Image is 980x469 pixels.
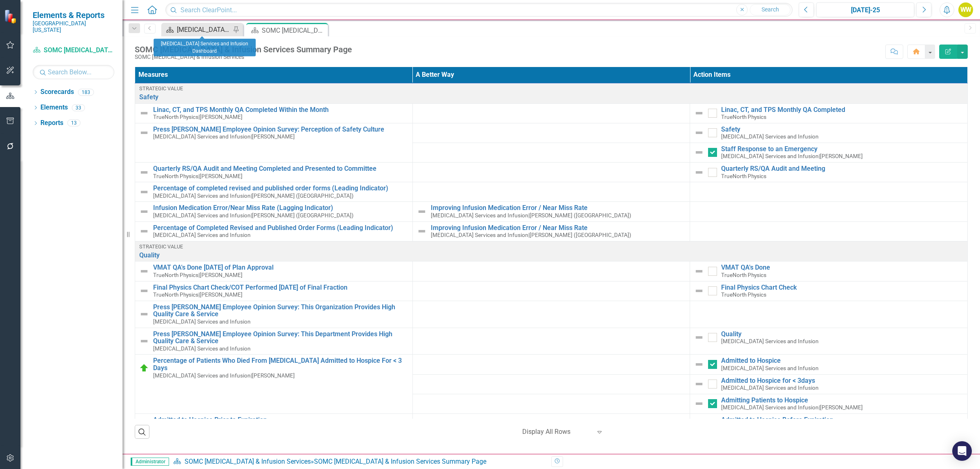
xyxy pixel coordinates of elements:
span: [MEDICAL_DATA] Services and Infusion [721,133,819,140]
a: Safety [139,94,963,101]
a: Improving Infusion Medication Error / Near Miss Rate [431,204,686,212]
span: TrueNorth Physics [721,173,766,179]
span: TrueNorth Physics [153,291,198,298]
span: | [198,173,200,179]
img: Not Defined [139,286,149,296]
span: | [251,212,252,219]
td: Double-Click to Edit Right Click for Context Menu [135,328,413,355]
a: Final Physics Chart Check/COT Performed [DATE] of Final Fraction [153,284,408,291]
small: [PERSON_NAME] [153,114,243,120]
span: [MEDICAL_DATA] Services and Infusion [721,384,819,391]
a: Safety [721,126,963,133]
span: [MEDICAL_DATA] Services and Infusion [153,133,251,140]
span: TrueNorth Physics [153,173,198,179]
img: Not Defined [139,207,149,217]
small: [PERSON_NAME] [721,404,863,411]
span: | [198,291,200,298]
img: Not Defined [139,226,149,236]
a: Percentage of completed revised and published order forms (Leading Indicator) [153,185,408,192]
span: | [528,232,530,238]
span: TrueNorth Physics [721,291,766,298]
a: Reports [40,118,63,128]
div: 33 [72,104,85,111]
button: [DATE]-25 [816,2,914,17]
td: Double-Click to Edit Right Click for Context Menu [690,281,968,301]
a: Admitting Patients to Hospice [721,397,963,404]
img: Not Defined [139,336,149,346]
td: Double-Click to Edit Right Click for Context Menu [690,123,968,143]
small: [PERSON_NAME] [153,272,243,278]
div: SOMC [MEDICAL_DATA] & Infusion Services [135,54,352,60]
img: Not Defined [694,399,704,409]
td: Double-Click to Edit Right Click for Context Menu [412,202,690,221]
span: | [251,192,252,199]
span: [MEDICAL_DATA] Services and Infusion [153,372,251,379]
input: Search ClearPoint... [165,3,793,17]
img: Not Defined [139,187,149,197]
a: Quarterly RS/QA Audit and Meeting [721,165,963,172]
a: Quality [721,331,963,338]
td: Double-Click to Edit Right Click for Context Menu [135,103,413,123]
span: | [251,133,252,140]
span: [MEDICAL_DATA] Services and Infusion [721,153,819,159]
td: Double-Click to Edit Right Click for Context Menu [690,374,968,394]
a: Percentage of Patients Who Died From [MEDICAL_DATA] Admitted to Hospice For < 3 Days [153,357,408,371]
div: WW [958,2,973,17]
span: | [819,153,820,159]
a: Improving Infusion Medication Error / Near Miss Rate [431,224,686,232]
a: Linac, CT, and TPS Monthly QA Completed [721,106,963,114]
img: On Target [139,363,149,373]
span: [MEDICAL_DATA] Services and Infusion [431,212,528,219]
img: Not Defined [694,147,704,157]
span: [MEDICAL_DATA] Services and Infusion [721,338,819,344]
a: Staff Response to an Emergency [721,145,963,153]
span: | [198,114,200,120]
input: Search Below... [33,65,114,79]
span: Search [762,6,779,13]
div: [MEDICAL_DATA] Services and Infusion Dashboard [177,25,231,35]
a: Admitted to Hospice [721,357,963,364]
img: Not Defined [694,128,704,138]
a: Press [PERSON_NAME] Employee Opinion Survey: Perception of Safety Culture [153,126,408,133]
td: Double-Click to Edit Right Click for Context Menu [135,202,413,221]
span: [MEDICAL_DATA] Services and Infusion [153,232,251,238]
a: Final Physics Chart Check [721,284,963,291]
a: Scorecards [40,87,74,97]
img: Not Defined [694,333,704,342]
img: Not Defined [417,226,427,236]
small: [PERSON_NAME] [153,173,243,179]
span: [MEDICAL_DATA] Services and Infusion [153,345,251,352]
a: Quality [139,252,963,259]
span: [MEDICAL_DATA] Services and Infusion [153,192,251,199]
span: | [528,212,530,219]
span: Elements & Reports [33,10,114,20]
td: Double-Click to Edit Right Click for Context Menu [135,182,413,202]
span: [MEDICAL_DATA] Services and Infusion [153,212,251,219]
div: Strategic Value [139,86,963,92]
a: Press [PERSON_NAME] Employee Opinion Survey: This Department Provides High Quality Care & Service [153,331,408,345]
td: Double-Click to Edit Right Click for Context Menu [135,355,413,414]
td: Double-Click to Edit Right Click for Context Menu [135,281,413,301]
button: Search [750,4,791,16]
small: [PERSON_NAME] ([GEOGRAPHIC_DATA]) [153,193,354,199]
td: Double-Click to Edit Right Click for Context Menu [135,241,968,261]
a: Infusion Medication Error/Near Miss Rate (Lagging Indicator) [153,204,408,212]
span: TrueNorth Physics [153,114,198,120]
td: Double-Click to Edit Right Click for Context Menu [690,394,968,413]
td: Double-Click to Edit Right Click for Context Menu [412,221,690,241]
td: Double-Click to Edit Right Click for Context Menu [690,103,968,123]
img: Not Defined [139,167,149,177]
td: Double-Click to Edit Right Click for Context Menu [135,123,413,162]
img: Not Defined [139,128,149,138]
td: Double-Click to Edit Right Click for Context Menu [135,163,413,182]
div: [MEDICAL_DATA] Services and Infusion Dashboard [154,39,256,56]
div: Strategic Value [139,244,963,250]
span: [MEDICAL_DATA] Services and Infusion [721,365,819,371]
a: Elements [40,103,68,112]
small: [PERSON_NAME] ([GEOGRAPHIC_DATA]) [153,212,354,219]
small: [PERSON_NAME] [153,292,243,298]
img: Not Defined [694,266,704,276]
div: 183 [78,89,94,96]
span: TrueNorth Physics [721,272,766,278]
div: 13 [67,120,80,127]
